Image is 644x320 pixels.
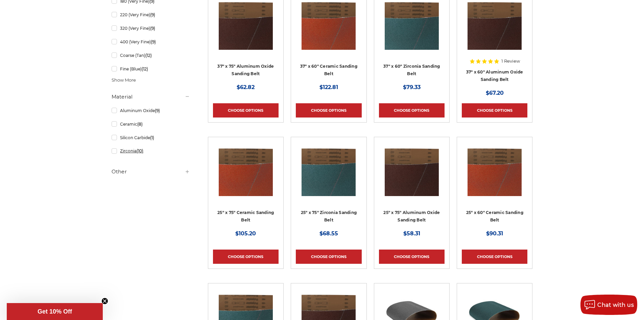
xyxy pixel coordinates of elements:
[466,69,523,82] a: 37" x 60" Aluminum Oxide Sanding Belt
[462,103,527,118] a: Choose Options
[137,122,143,127] span: (8)
[219,142,273,196] img: 25" x 75" Ceramic Sanding Belt
[217,210,274,223] a: 25" x 75" Ceramic Sanding Belt
[462,250,527,264] a: Choose Options
[150,12,155,17] span: (9)
[217,64,274,77] a: 37" x 75" Aluminum Oxide Sanding Belt
[403,84,421,90] span: $79.33
[112,105,190,116] a: Aluminum Oxide
[112,118,190,130] a: Ceramic
[468,142,522,196] img: 25" x 60" Ceramic Sanding Belt
[142,66,148,71] span: (12)
[501,59,520,63] span: 1 Review
[112,132,190,144] a: Silicon Carbide
[150,26,155,31] span: (9)
[379,142,445,208] a: 25" x 75" Aluminum Oxide Sanding Belt
[319,230,338,237] span: $68.55
[112,49,190,61] a: Coarse (Tan)
[112,93,190,101] h5: Material
[112,77,136,84] span: Show More
[580,295,637,315] button: Chat with us
[112,22,190,34] a: 320 (Very Fine)
[301,210,357,223] a: 25" x 75" Zirconia Sanding Belt
[403,230,420,237] span: $58.31
[466,210,523,223] a: 25" x 60" Ceramic Sanding Belt
[319,84,338,90] span: $122.81
[112,36,190,48] a: 400 (Very Fine)
[213,250,279,264] a: Choose Options
[486,230,503,237] span: $90.31
[137,148,143,153] span: (10)
[7,303,103,320] div: Get 10% OffClose teaser
[213,103,279,118] a: Choose Options
[112,9,190,21] a: 220 (Very Fine)
[486,90,504,96] span: $67.20
[151,39,156,44] span: (9)
[379,103,445,118] a: Choose Options
[296,103,361,118] a: Choose Options
[155,108,160,113] span: (9)
[112,145,190,157] a: Zirconia
[597,302,634,308] span: Chat with us
[300,64,357,77] a: 37" x 60" Ceramic Sanding Belt
[112,168,190,176] h5: Other
[383,64,440,77] a: 37" x 60" Zirconia Sanding Belt
[150,135,154,140] span: (1)
[296,142,361,208] a: 25" x 75" Zirconia Sanding Belt
[462,142,527,208] a: 25" x 60" Ceramic Sanding Belt
[237,84,255,90] span: $62.82
[379,250,445,264] a: Choose Options
[385,142,439,196] img: 25" x 75" Aluminum Oxide Sanding Belt
[145,53,152,58] span: (12)
[302,142,356,196] img: 25" x 75" Zirconia Sanding Belt
[213,142,279,208] a: 25" x 75" Ceramic Sanding Belt
[101,298,108,304] button: Close teaser
[235,230,256,237] span: $105.20
[38,308,72,315] span: Get 10% Off
[383,210,440,223] a: 25" x 75" Aluminum Oxide Sanding Belt
[112,63,190,75] a: Fine (Blue)
[296,250,361,264] a: Choose Options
